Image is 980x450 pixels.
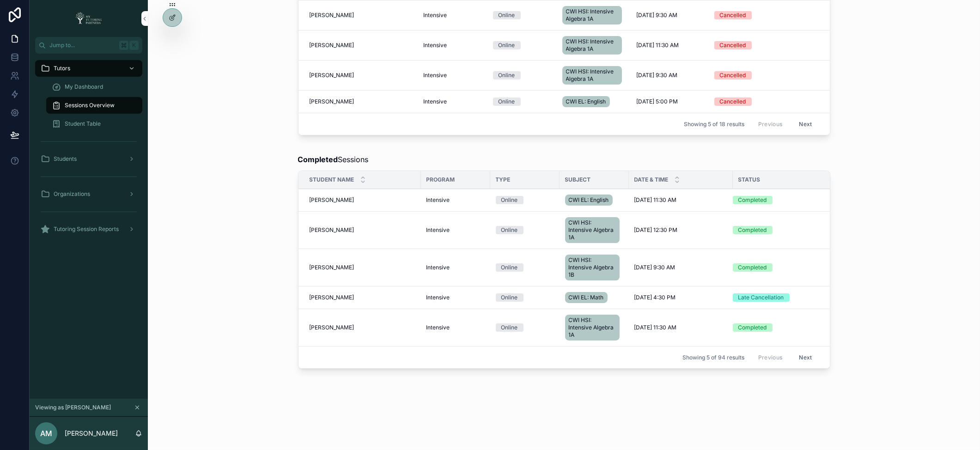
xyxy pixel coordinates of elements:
[130,42,138,49] span: K
[35,221,142,237] a: Tutoring Session Reports
[637,12,678,19] span: [DATE] 9:30 AM
[496,196,554,204] a: Online
[424,72,447,79] span: Intensive
[310,264,354,271] span: [PERSON_NAME]
[637,72,678,79] span: [DATE] 9:30 AM
[637,98,678,105] span: [DATE] 5:00 PM
[310,196,354,204] span: [PERSON_NAME]
[310,226,415,234] a: [PERSON_NAME]
[569,294,604,301] span: CWI EL: Math
[499,97,515,106] div: Online
[424,42,447,49] span: Intensive
[310,226,354,234] span: [PERSON_NAME]
[310,294,415,301] a: [PERSON_NAME]
[720,97,746,106] div: Cancelled
[310,98,354,105] span: [PERSON_NAME]
[426,294,450,301] span: Intensive
[54,190,90,198] span: Organizations
[565,215,623,245] a: CWI HSI: Intensive Algebra 1A
[634,264,727,271] a: [DATE] 9:30 AM
[733,196,833,204] a: Completed
[426,324,450,331] span: Intensive
[298,154,369,165] span: Sessions
[46,116,142,132] a: Student Table
[426,226,450,234] span: Intensive
[54,155,77,163] span: Students
[310,196,415,204] a: [PERSON_NAME]
[426,264,450,271] span: Intensive
[634,196,677,204] span: [DATE] 11:30 AM
[565,253,623,282] a: CWI HSI: Intensive Algebra 1B
[720,71,746,79] div: Cancelled
[426,196,450,204] span: Intensive
[310,324,354,331] span: [PERSON_NAME]
[426,264,485,271] a: Intensive
[496,176,511,183] span: Type
[499,11,515,19] div: Online
[496,323,554,332] a: Online
[634,294,676,301] span: [DATE] 4:30 PM
[738,323,767,332] div: Completed
[426,294,485,301] a: Intensive
[569,256,616,279] span: CWI HSI: Intensive Algebra 1B
[424,12,447,19] span: Intensive
[426,324,485,331] a: Intensive
[634,226,678,234] span: [DATE] 12:30 PM
[565,176,591,183] span: Subject
[733,293,833,302] a: Late Cancellation
[634,176,669,183] span: Date & Time
[30,54,148,249] div: scrollable content
[569,219,616,241] span: CWI HSI: Intensive Algebra 1A
[426,196,485,204] a: Intensive
[65,83,103,91] span: My Dashboard
[40,428,52,439] span: AM
[501,293,518,302] div: Online
[65,102,115,109] span: Sessions Overview
[565,290,623,305] a: CWI EL: Math
[501,263,518,272] div: Online
[49,42,116,49] span: Jump to...
[65,429,118,438] p: [PERSON_NAME]
[499,41,515,49] div: Online
[65,120,101,128] span: Student Table
[738,226,767,234] div: Completed
[496,263,554,272] a: Online
[496,293,554,302] a: Online
[73,11,105,26] img: App logo
[720,11,746,19] div: Cancelled
[634,324,677,331] span: [DATE] 11:30 AM
[46,97,142,114] a: Sessions Overview
[499,71,515,79] div: Online
[634,226,727,234] a: [DATE] 12:30 PM
[684,121,744,128] span: Showing 5 of 18 results
[310,264,415,271] a: [PERSON_NAME]
[501,323,518,332] div: Online
[310,324,415,331] a: [PERSON_NAME]
[566,98,606,105] span: CWI EL: English
[792,117,818,131] button: Next
[733,226,833,234] a: Completed
[634,196,727,204] a: [DATE] 11:30 AM
[733,323,833,332] a: Completed
[738,176,761,183] span: Status
[496,226,554,234] a: Online
[35,60,142,77] a: Tutors
[35,37,142,54] button: Jump to...K
[426,226,485,234] a: Intensive
[298,155,338,164] strong: Completed
[569,196,609,204] span: CWI EL: English
[566,8,618,23] span: CWI HSI: Intensive Algebra 1A
[733,263,833,272] a: Completed
[501,226,518,234] div: Online
[634,294,727,301] a: [DATE] 4:30 PM
[565,313,623,342] a: CWI HSI: Intensive Algebra 1A
[738,263,767,272] div: Completed
[566,68,618,83] span: CWI HSI: Intensive Algebra 1A
[569,316,616,339] span: CWI HSI: Intensive Algebra 1A
[738,293,784,302] div: Late Cancellation
[634,264,676,271] span: [DATE] 9:30 AM
[426,176,455,183] span: Program
[310,176,354,183] span: Student Name
[310,72,354,79] span: [PERSON_NAME]
[792,350,818,365] button: Next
